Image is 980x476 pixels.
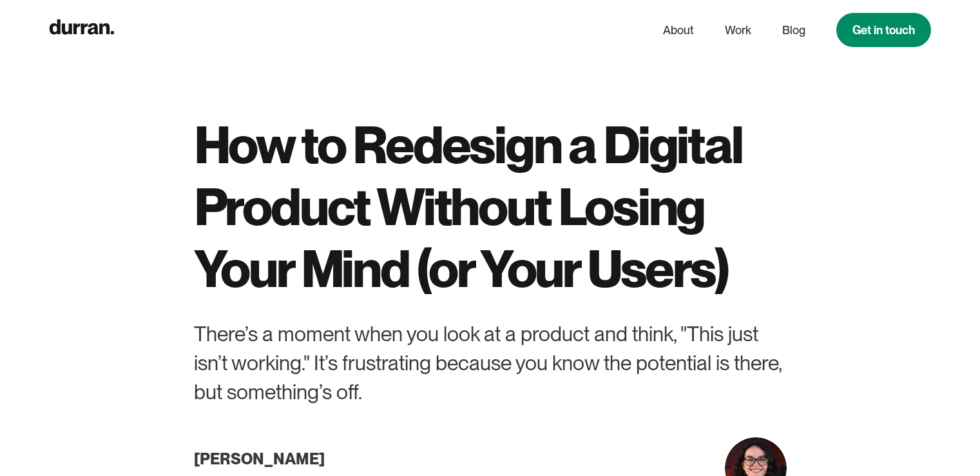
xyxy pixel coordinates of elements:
a: Blog [782,18,805,43]
div: [PERSON_NAME] [194,445,325,473]
a: Get in touch [836,13,931,47]
a: home [49,17,114,43]
div: There’s a moment when you look at a product and think, "This just isn’t working." It’s frustratin... [194,320,787,406]
a: Work [725,18,751,43]
h1: How to Redesign a Digital Product Without Losing Your Mind (or Your Users) [194,114,787,299]
a: About [663,18,694,43]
